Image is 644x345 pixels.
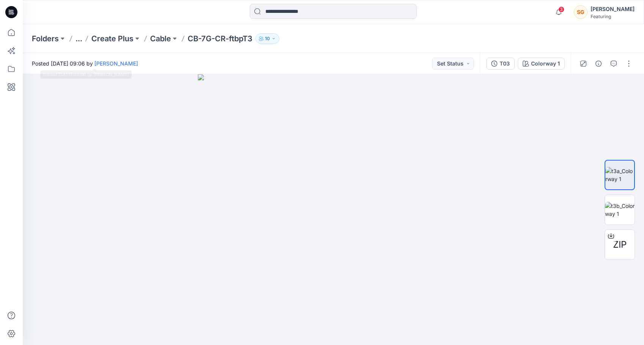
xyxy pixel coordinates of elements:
[255,33,279,44] button: 10
[605,167,634,183] img: t3a_Colorway 1
[150,33,171,44] a: Cable
[592,58,605,70] button: Details
[500,59,510,68] div: T03
[265,34,270,43] p: 10
[188,33,252,44] p: CB-7G-CR-ftbpT3
[75,33,82,44] button: ...
[198,74,469,345] img: eyJhbGciOiJIUzI1NiIsImtpZCI6IjAiLCJzbHQiOiJzZXMiLCJ0eXAiOiJKV1QifQ.eyJkYXRhIjp7InR5cGUiOiJzdG9yYW...
[32,59,138,67] span: Posted [DATE] 09:06 by
[613,238,627,251] span: ZIP
[591,5,635,14] div: [PERSON_NAME]
[91,33,133,44] a: Create Plus
[32,33,59,44] a: Folders
[558,6,564,12] span: 3
[94,60,138,67] a: [PERSON_NAME]
[591,14,635,19] div: Featuring
[518,58,565,70] button: Colorway 1
[486,58,515,70] button: T03
[605,202,635,218] img: t3b_Colorway 1
[574,5,588,19] div: SG
[531,59,560,68] div: Colorway 1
